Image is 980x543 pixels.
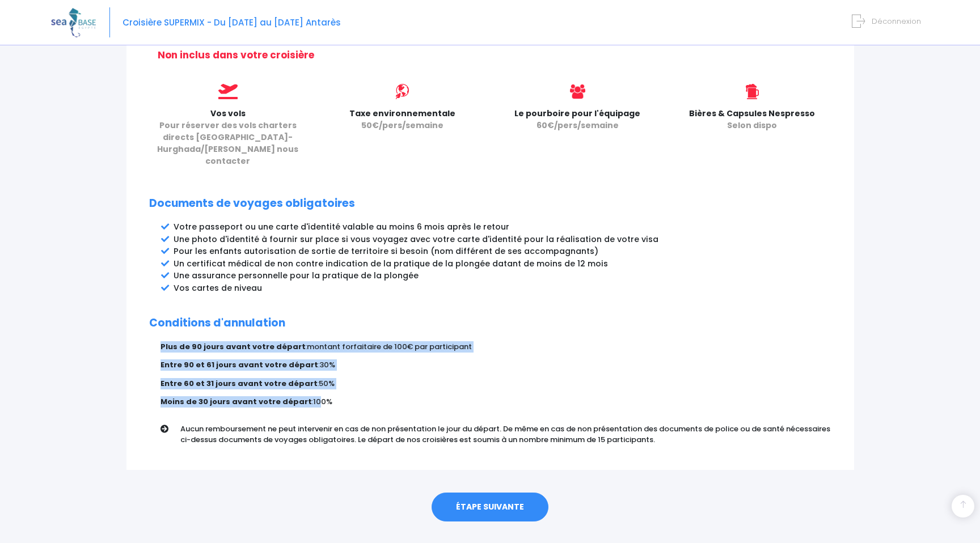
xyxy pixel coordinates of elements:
span: Pour réserver des vols charters directs [GEOGRAPHIC_DATA]-Hurghada/[PERSON_NAME] nous contacter [157,120,298,167]
span: 30% [319,359,335,370]
li: Une photo d'identité à fournir sur place si vous voyagez avec votre carte d'identité pour la réal... [174,234,831,245]
span: 50% [319,378,335,389]
strong: Entre 60 et 31 jours avant votre départ [160,378,318,389]
span: 50€/pers/semaine [361,120,443,131]
span: 60€/pers/semaine [537,120,619,131]
li: Pour les enfants autorisation de sortie de territoire si besoin (nom différent de ses accompagnants) [174,245,831,257]
span: Croisière SUPERMIX - Du [DATE] au [DATE] Antarès [122,16,341,28]
h2: Conditions d'annulation [149,317,831,330]
h2: Documents de voyages obligatoires [149,197,831,210]
p: Bières & Capsules Nespresso [673,108,831,131]
p: : [160,341,831,353]
p: Le pourboire pour l'équipage [499,108,656,131]
li: Une assurance personnelle pour la pratique de la plongée [174,270,831,282]
p: : [160,396,831,408]
img: icon_vols.svg [218,84,238,99]
span: Déconnexion [872,16,921,27]
img: icon_environment.svg [395,84,410,99]
li: Un certificat médical de non contre indication de la pratique de la plongée datant de moins de 12... [174,258,831,270]
a: ÉTAPE SUIVANTE [432,493,548,522]
span: montant forfaitaire de 100€ par participant [307,341,472,352]
p: Aucun remboursement ne peut intervenir en cas de non présentation le jour du départ. De même en c... [180,423,839,446]
p: : [160,378,831,389]
strong: Plus de 90 jours avant votre départ [160,341,306,352]
span: Selon dispo [727,120,777,131]
strong: Moins de 30 jours avant votre départ [160,396,312,407]
img: icon_users@2x.png [570,84,585,99]
p: : [160,359,831,371]
li: Votre passeport ou une carte d'identité valable au moins 6 mois après le retour [174,221,831,233]
strong: Entre 90 et 61 jours avant votre départ [160,359,318,370]
p: Taxe environnementale [324,108,481,131]
h2: Non inclus dans votre croisière [158,49,831,61]
p: Vos vols [149,108,307,167]
span: 100% [313,396,332,407]
img: icon_biere.svg [746,84,759,99]
li: Vos cartes de niveau [174,282,831,294]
